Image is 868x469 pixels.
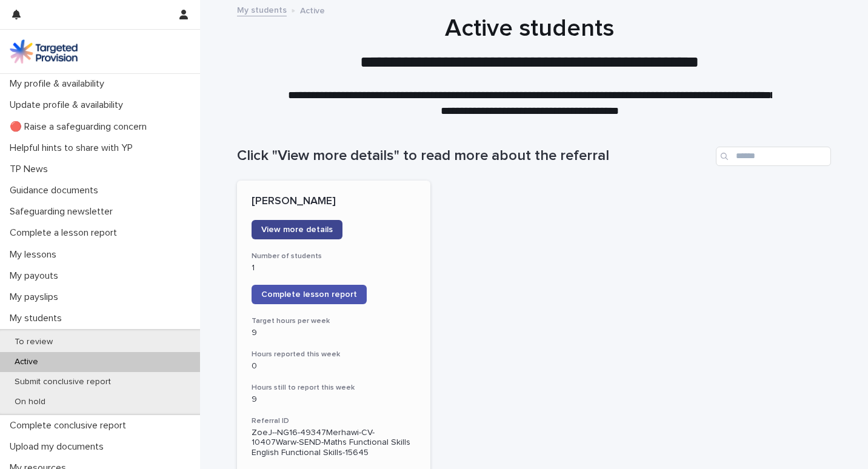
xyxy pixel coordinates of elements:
[5,397,55,407] p: On hold
[716,147,831,166] input: Search
[252,251,416,261] h3: Number of students
[5,249,66,261] p: My lessons
[252,350,416,359] h3: Hours reported this week
[5,99,133,111] p: Update profile & availability
[5,121,156,133] p: 🔴 Raise a safeguarding concern
[5,337,62,347] p: To review
[252,220,342,239] a: View more details
[237,147,711,165] h1: Click "View more details" to read more about the referral
[5,142,142,154] p: Helpful hints to share with YP
[5,420,136,431] p: Complete conclusive report
[5,441,113,453] p: Upload my documents
[252,361,416,371] p: 0
[252,285,367,304] a: Complete lesson report
[252,428,416,458] p: ZoeJ--NG16-49347Merhawi-CV-10407Warw-SEND-Maths Functional Skills English Functional Skills-15645
[5,357,48,367] p: Active
[5,313,72,324] p: My students
[252,195,416,208] p: [PERSON_NAME]
[5,377,121,387] p: Submit conclusive report
[252,394,416,405] p: 9
[252,416,416,426] h3: Referral ID
[252,263,416,273] p: 1
[252,383,416,393] h3: Hours still to report this week
[237,2,287,16] a: My students
[233,14,827,43] h1: Active students
[5,291,68,303] p: My payslips
[300,3,325,16] p: Active
[5,227,127,239] p: Complete a lesson report
[252,316,416,326] h3: Target hours per week
[5,185,108,196] p: Guidance documents
[252,328,416,338] p: 9
[5,206,122,218] p: Safeguarding newsletter
[5,164,58,175] p: TP News
[5,78,114,90] p: My profile & availability
[261,225,333,234] span: View more details
[5,270,68,282] p: My payouts
[10,39,78,64] img: M5nRWzHhSzIhMunXDL62
[261,290,357,299] span: Complete lesson report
